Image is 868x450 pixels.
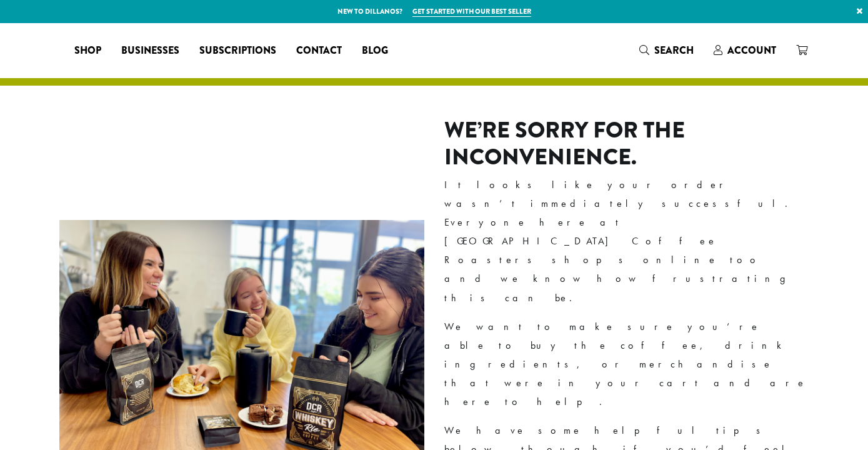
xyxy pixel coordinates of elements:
p: It looks like your order wasn’t immediately successful. Everyone here at [GEOGRAPHIC_DATA] Coffee... [444,176,809,307]
span: Contact [296,43,342,59]
p: We want to make sure you’re able to buy the coffee, drink ingredients, or merchandise that were i... [444,317,809,411]
a: Shop [64,41,111,61]
a: Search [629,40,704,61]
h2: We’re sorry for the inconvenience. [444,117,809,171]
span: Shop [74,43,101,59]
span: Account [727,43,776,57]
span: Businesses [121,43,179,59]
span: Subscriptions [199,43,276,59]
span: Search [654,43,694,57]
span: Blog [362,43,388,59]
a: Get started with our best seller [412,6,531,17]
